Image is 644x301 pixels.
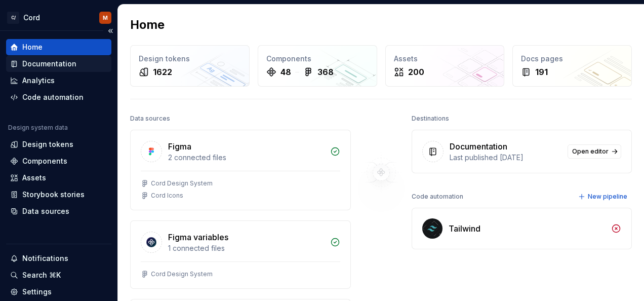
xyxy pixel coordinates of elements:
[412,111,449,126] div: Destinations
[22,253,68,264] div: Notifications
[22,156,67,166] div: Components
[512,45,632,87] a: Docs pages191
[258,45,377,87] a: Components48368
[521,54,623,64] div: Docs pages
[588,193,627,201] span: New pipeline
[385,45,505,87] a: Assets200
[6,89,111,105] a: Code automation
[168,153,324,163] div: 2 connected files
[22,270,61,280] div: Search ⌘K
[139,54,241,64] div: Design tokens
[449,222,480,235] div: Tailwind
[22,139,73,149] div: Design tokens
[6,170,111,186] a: Assets
[23,13,40,23] div: Cord
[130,220,351,289] a: Figma variables1 connected filesCord Design System
[450,140,507,153] div: Documentation
[22,173,46,183] div: Assets
[22,206,69,216] div: Data sources
[151,179,213,187] div: Cord Design System
[6,186,111,203] a: Storybook stories
[22,287,52,297] div: Settings
[151,270,213,278] div: Cord Design System
[317,66,334,78] div: 368
[6,284,111,300] a: Settings
[6,250,111,267] button: Notifications
[168,243,324,253] div: 1 connected files
[6,39,111,55] a: Home
[168,231,228,243] div: Figma variables
[6,267,111,283] button: Search ⌘K
[2,7,115,28] button: C/CordM
[535,66,548,78] div: 191
[130,45,250,87] a: Design tokens1622
[575,190,632,204] button: New pipeline
[6,153,111,169] a: Components
[266,54,369,64] div: Components
[572,147,609,156] span: Open editor
[7,12,19,24] div: C/
[6,203,111,219] a: Data sources
[6,72,111,89] a: Analytics
[22,59,76,69] div: Documentation
[280,66,291,78] div: 48
[6,56,111,72] a: Documentation
[130,130,351,210] a: Figma2 connected filesCord Design SystemCord Icons
[153,66,172,78] div: 1622
[22,42,43,52] div: Home
[103,24,117,38] button: Collapse sidebar
[168,140,191,153] div: Figma
[6,136,111,153] a: Design tokens
[22,76,55,86] div: Analytics
[8,124,68,132] div: Design system data
[151,192,183,200] div: Cord Icons
[394,54,496,64] div: Assets
[412,190,463,204] div: Code automation
[22,190,85,200] div: Storybook stories
[568,144,621,159] a: Open editor
[130,111,170,126] div: Data sources
[103,14,108,22] div: M
[450,153,562,163] div: Last published [DATE]
[22,92,84,102] div: Code automation
[408,66,424,78] div: 200
[130,17,165,33] h2: Home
